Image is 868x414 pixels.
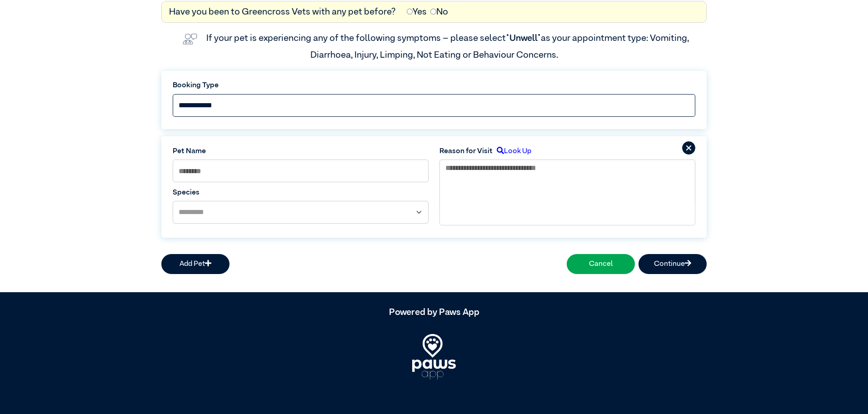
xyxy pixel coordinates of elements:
button: Add Pet [161,254,229,274]
label: No [430,5,448,19]
label: Booking Type [173,80,695,91]
span: “Unwell” [506,34,541,43]
img: PawsApp [412,334,456,379]
label: Species [173,187,429,198]
img: vet [179,30,201,48]
label: Yes [407,5,427,19]
label: If your pet is experiencing any of the following symptoms – please select as your appointment typ... [206,34,691,59]
button: Cancel [567,254,635,274]
input: Yes [407,9,413,15]
label: Look Up [493,146,531,157]
label: Reason for Visit [439,146,493,157]
label: Pet Name [173,146,429,157]
button: Continue [639,254,707,274]
label: Have you been to Greencross Vets with any pet before? [169,5,396,19]
input: No [430,9,436,15]
h5: Powered by Paws App [161,307,707,318]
